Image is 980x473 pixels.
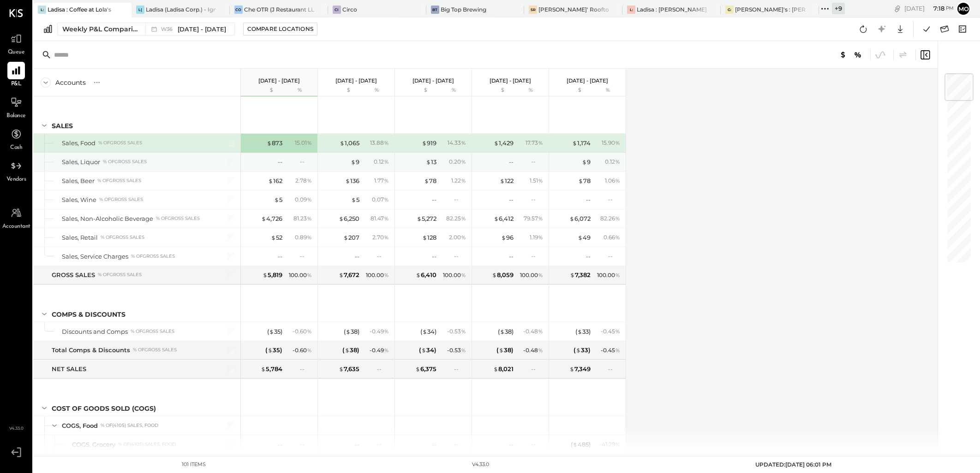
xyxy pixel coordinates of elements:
[0,30,32,57] a: Queue
[345,346,350,354] span: $
[531,365,543,373] div: --
[101,234,144,241] div: % of GROSS SALES
[55,78,86,87] div: Accounts
[601,327,620,336] div: - 0.45
[576,346,581,354] span: $
[133,347,177,353] div: % of GROSS SALES
[578,234,583,241] span: $
[443,271,466,279] div: 100.00
[8,48,25,57] span: Queue
[307,139,312,146] span: %
[300,440,312,448] div: --
[345,177,359,185] div: 136
[415,365,436,373] div: 6,375
[351,158,356,166] span: $
[569,365,574,372] span: $
[400,87,436,94] div: $
[509,440,514,449] div: --
[412,77,454,84] p: [DATE] - [DATE]
[597,271,620,279] div: 100.00
[615,158,620,165] span: %
[268,177,273,184] span: $
[344,327,359,336] div: ( 38 )
[131,253,175,260] div: % of GROSS SALES
[530,177,543,185] div: 1.51
[492,271,497,278] span: $
[572,139,577,147] span: $
[307,271,312,278] span: %
[384,158,389,165] span: %
[0,125,32,152] a: Cash
[569,214,591,223] div: 6,072
[245,87,282,94] div: $
[538,271,543,278] span: %
[307,346,312,354] span: %
[362,87,392,94] div: %
[62,252,128,261] div: Sales, Service Charges
[62,327,128,336] div: Discounts and Comps
[422,233,436,242] div: 128
[454,440,466,448] div: --
[499,346,504,354] span: $
[494,215,499,222] span: $
[432,440,436,449] div: --
[461,271,466,278] span: %
[509,158,514,166] div: --
[477,87,514,94] div: $
[285,87,315,94] div: %
[615,177,620,184] span: %
[608,365,620,373] div: --
[38,6,46,14] div: L:
[99,196,143,203] div: % of GROSS SALES
[492,271,514,279] div: 8,059
[278,440,282,449] div: --
[346,328,351,335] span: $
[494,139,514,148] div: 1,429
[339,365,359,373] div: 7,635
[278,158,282,166] div: --
[516,87,546,94] div: %
[531,158,543,166] div: --
[261,365,266,372] span: $
[523,346,543,355] div: - 0.48
[11,80,22,89] span: P&L
[52,271,95,279] div: GROSS SALES
[501,233,514,242] div: 96
[526,139,543,147] div: 17.73
[461,158,466,165] span: %
[384,233,389,241] span: %
[448,139,466,147] div: 14.33
[62,158,100,166] div: Sales, Liquor
[538,346,543,354] span: %
[735,6,805,13] div: [PERSON_NAME]'s : [PERSON_NAME]'s
[441,6,486,13] div: Big Top Brewing
[370,346,389,355] div: - 0.49
[384,214,389,222] span: %
[295,233,312,242] div: 0.89
[6,176,26,184] span: Vendors
[247,25,313,33] div: Compare Locations
[500,328,505,335] span: $
[370,214,389,223] div: 81.47
[274,196,279,203] span: $
[637,6,707,13] div: Ladisa : [PERSON_NAME] in the Alley
[62,139,96,148] div: Sales, Food
[267,139,272,147] span: $
[593,87,623,94] div: %
[571,440,591,449] div: ( 485 )
[586,195,591,204] div: --
[355,440,359,449] div: --
[103,159,147,165] div: % of GROSS SALES
[384,271,389,278] span: %
[6,112,26,120] span: Balance
[339,215,344,222] span: $
[538,327,543,335] span: %
[615,214,620,222] span: %
[295,195,312,204] div: 0.09
[419,346,436,355] div: ( 34 )
[339,271,344,278] span: $
[345,177,350,184] span: $
[420,327,436,336] div: ( 34 )
[342,346,359,355] div: ( 38 )
[569,365,591,373] div: 7,349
